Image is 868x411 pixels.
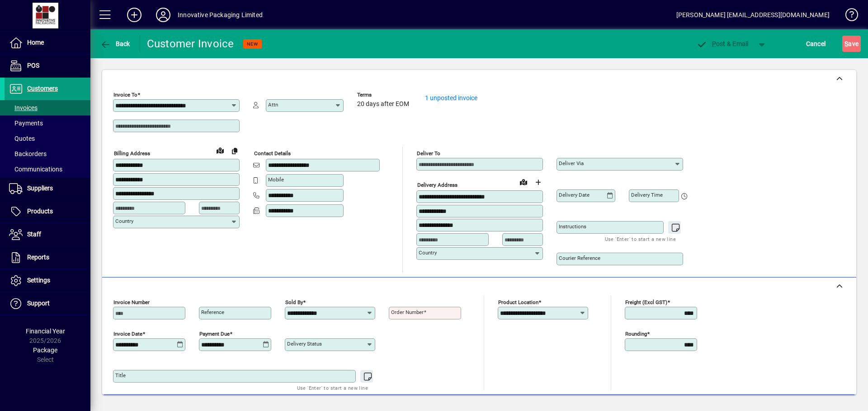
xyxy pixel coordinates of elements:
a: Communications [5,162,90,177]
a: Quotes [5,131,90,146]
a: View on map [516,175,531,189]
a: Products [5,200,90,223]
mat-label: Payment due [199,331,230,337]
mat-label: Invoice number [113,299,150,305]
a: Suppliers [5,177,90,200]
a: Backorders [5,146,90,162]
mat-label: Invoice To [113,92,137,98]
a: POS [5,55,90,77]
mat-label: Deliver To [417,150,440,157]
mat-label: Courier Reference [559,255,600,261]
mat-label: Attn [268,102,278,108]
button: Save [842,36,861,52]
span: Terms [357,92,411,98]
mat-label: Reference [201,309,224,315]
mat-label: Delivery status [287,341,322,347]
a: Invoices [5,100,90,115]
button: Back [98,36,132,52]
a: View on map [213,143,227,157]
mat-label: Instructions [559,223,586,230]
div: [PERSON_NAME] [EMAIL_ADDRESS][DOMAIN_NAME] [676,8,830,22]
span: Package [33,346,57,354]
span: Reports [27,254,49,261]
button: Post & Email [692,36,753,52]
button: Choose address [531,175,545,189]
span: Staff [27,231,41,238]
mat-label: Invoice date [113,331,142,337]
button: Cancel [804,36,828,52]
span: Support [27,300,50,307]
mat-label: Delivery time [631,192,663,198]
a: Home [5,32,90,54]
a: Support [5,292,90,315]
mat-label: Country [115,218,133,224]
div: Innovative Packaging Limited [178,8,263,22]
span: Invoices [9,104,38,111]
span: ost & Email [696,40,749,47]
span: Back [100,40,130,47]
span: Quotes [9,135,35,142]
span: NEW [247,41,258,47]
mat-hint: Use 'Enter' to start a new line [297,383,368,393]
span: Suppliers [27,185,53,192]
a: Settings [5,269,90,292]
span: Communications [9,166,62,173]
span: Products [27,208,53,215]
a: Reports [5,246,90,269]
a: Staff [5,223,90,246]
span: S [844,40,848,47]
button: Copy to Delivery address [227,143,242,158]
span: Backorders [9,150,47,157]
span: Cancel [806,37,826,51]
span: Financial Year [26,328,65,335]
span: Home [27,39,44,46]
mat-label: Freight (excl GST) [625,299,667,305]
span: ave [844,37,859,51]
mat-label: Title [115,372,126,379]
button: Add [120,7,149,23]
span: Payments [9,120,43,127]
div: Customer Invoice [147,37,234,51]
a: 1 unposted invoice [425,94,477,102]
mat-label: Deliver via [559,160,584,166]
mat-label: Delivery date [559,192,590,198]
mat-label: Country [419,249,437,256]
mat-label: Product location [498,299,538,305]
mat-label: Sold by [285,299,303,305]
app-page-header-button: Back [90,36,140,52]
button: Profile [149,7,178,23]
span: Settings [27,277,50,284]
a: Knowledge Base [839,2,857,31]
mat-label: Rounding [625,331,647,337]
mat-label: Mobile [268,176,284,183]
span: POS [27,62,39,69]
span: Customers [27,85,58,92]
a: Payments [5,115,90,131]
mat-label: Order number [391,309,424,315]
mat-hint: Use 'Enter' to start a new line [605,234,676,244]
span: P [712,40,716,47]
span: 20 days after EOM [357,101,409,108]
